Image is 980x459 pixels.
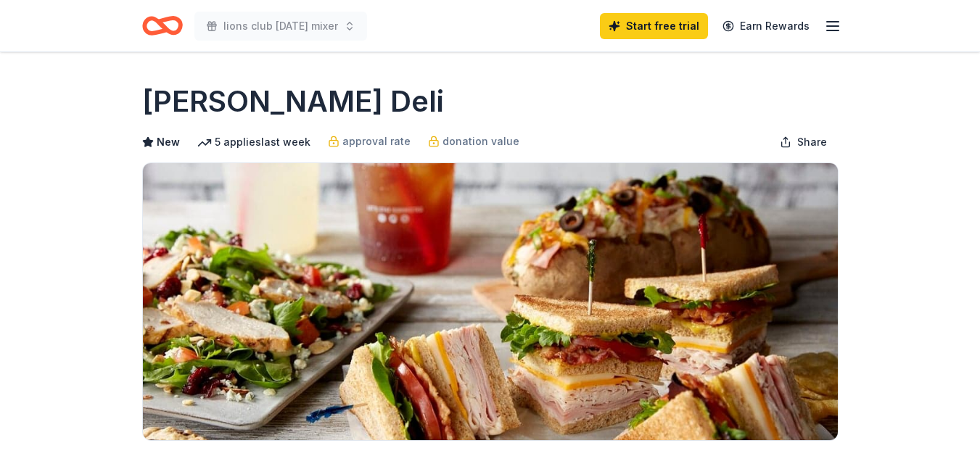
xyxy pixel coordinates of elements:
button: lions club [DATE] mixer [194,12,367,41]
span: lions club [DATE] mixer [223,17,338,35]
img: Image for McAlister's Deli [143,163,838,440]
span: approval rate [342,133,411,150]
button: Share [768,128,839,157]
a: Earn Rewards [714,13,818,39]
h1: [PERSON_NAME] Deli [142,81,444,122]
span: donation value [442,133,519,150]
span: Share [797,133,827,151]
span: New [157,133,180,151]
a: approval rate [328,133,411,150]
a: Start free trial [600,13,708,39]
div: 5 applies last week [197,133,310,151]
a: donation value [428,133,519,150]
a: Home [142,9,183,43]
